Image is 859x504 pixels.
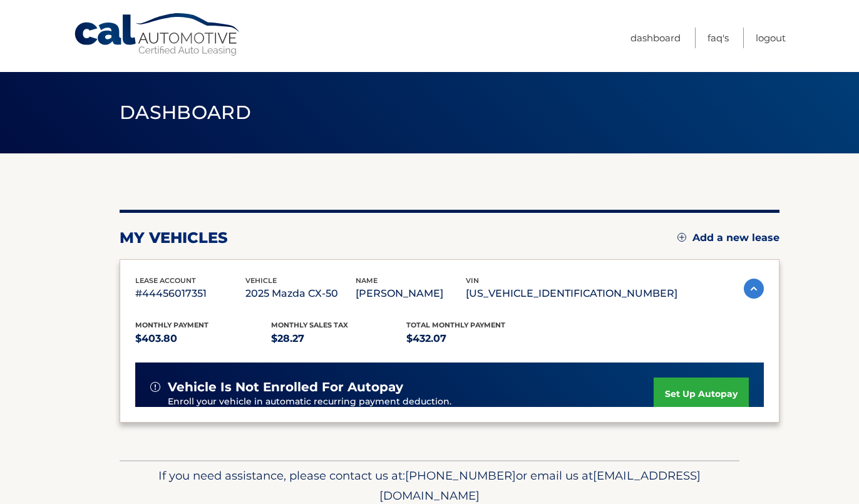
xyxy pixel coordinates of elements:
p: [PERSON_NAME] [356,285,466,302]
p: $432.07 [406,330,542,347]
img: alert-white.svg [150,382,160,392]
span: vehicle is not enrolled for autopay [168,379,403,395]
span: vehicle [245,276,277,285]
img: accordion-active.svg [744,279,764,299]
p: $403.80 [135,330,271,347]
p: Enroll your vehicle in automatic recurring payment deduction. [168,395,654,409]
span: Monthly Payment [135,321,208,329]
span: vin [466,276,479,285]
a: FAQ's [707,28,729,48]
span: Dashboard [120,101,251,124]
a: Dashboard [630,28,681,48]
h2: my vehicles [120,229,228,247]
p: $28.27 [271,330,407,347]
span: [PHONE_NUMBER] [405,468,516,483]
p: [US_VEHICLE_IDENTIFICATION_NUMBER] [466,285,677,302]
img: add.svg [677,233,686,242]
span: Monthly sales Tax [271,321,348,329]
span: Total Monthly Payment [406,321,505,329]
span: [EMAIL_ADDRESS][DOMAIN_NAME] [379,468,701,503]
a: Logout [756,28,786,48]
a: Add a new lease [677,232,779,244]
span: name [356,276,378,285]
a: set up autopay [654,378,749,411]
p: #44456017351 [135,285,245,302]
p: 2025 Mazda CX-50 [245,285,356,302]
a: Cal Automotive [73,13,242,57]
span: lease account [135,276,196,285]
